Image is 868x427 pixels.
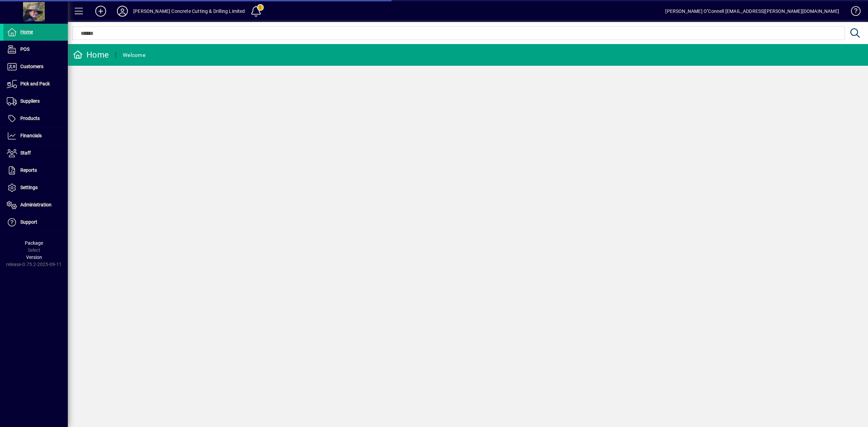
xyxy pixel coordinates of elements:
[112,5,133,17] button: Profile
[3,197,68,213] a: Administration
[25,240,43,246] span: Package
[3,93,68,110] a: Suppliers
[20,185,38,190] span: Settings
[133,6,245,17] div: [PERSON_NAME] Concrete Cutting & Drilling Limited
[20,167,37,173] span: Reports
[20,29,33,35] span: Home
[3,145,68,162] a: Staff
[20,116,40,121] span: Products
[20,81,50,86] span: Pick and Pack
[3,179,68,196] a: Settings
[73,49,109,60] div: Home
[3,58,68,75] a: Customers
[665,6,839,17] div: [PERSON_NAME] O''Connell [EMAIL_ADDRESS][PERSON_NAME][DOMAIN_NAME]
[20,219,37,225] span: Support
[20,150,31,156] span: Staff
[20,202,52,207] span: Administration
[3,162,68,179] a: Reports
[123,50,145,61] div: Welcome
[3,110,68,127] a: Products
[3,41,68,58] a: POS
[3,214,68,231] a: Support
[3,127,68,144] a: Financials
[26,255,42,260] span: Version
[846,1,860,23] a: Knowledge Base
[20,133,42,138] span: Financials
[3,76,68,93] a: Pick and Pack
[90,5,112,17] button: Add
[20,64,43,69] span: Customers
[20,98,40,104] span: Suppliers
[20,46,29,52] span: POS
